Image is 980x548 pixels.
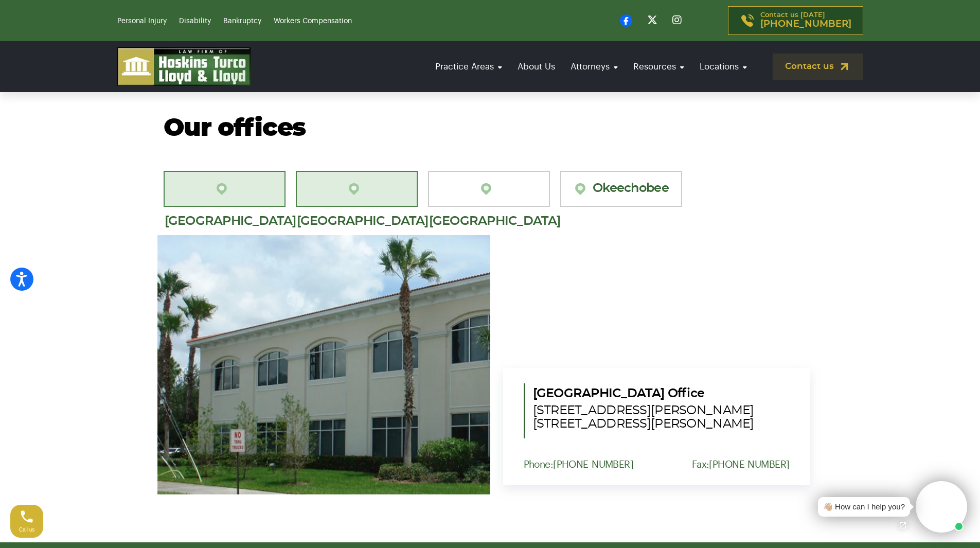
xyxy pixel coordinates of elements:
[533,383,790,431] h5: [GEOGRAPHIC_DATA] Office
[628,52,689,81] a: Resources
[164,115,817,143] h2: Our offices
[565,52,623,81] a: Attorneys
[553,459,633,469] a: [PHONE_NUMBER]
[223,17,261,25] a: Bankruptcy
[117,47,251,86] img: logo
[347,182,366,197] img: location
[692,459,790,470] p: Fax:
[179,17,211,25] a: Disability
[430,52,507,81] a: Practice Areas
[760,19,851,29] span: [PHONE_NUMBER]
[524,459,634,470] p: Phone:
[573,182,593,197] img: location
[533,404,790,431] span: [STREET_ADDRESS][PERSON_NAME] [STREET_ADDRESS][PERSON_NAME]
[19,527,35,533] span: Call us
[760,12,851,29] p: Contact us [DATE]
[560,171,682,207] a: Okeechobee
[512,52,560,81] a: About Us
[157,235,490,494] img: PSL Office
[823,501,905,513] div: 👋🏼 How can I help you?
[215,182,234,197] img: location
[728,6,863,35] a: Contact us [DATE][PHONE_NUMBER]
[164,171,286,207] a: [GEOGRAPHIC_DATA][PERSON_NAME]
[709,459,789,469] a: [PHONE_NUMBER]
[773,54,863,80] a: Contact us
[428,171,550,207] a: [GEOGRAPHIC_DATA]
[296,171,418,207] a: [GEOGRAPHIC_DATA][PERSON_NAME]
[479,182,498,197] img: location
[274,17,352,25] a: Workers Compensation
[117,17,167,25] a: Personal Injury
[892,515,914,536] a: Open chat
[694,52,752,81] a: Locations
